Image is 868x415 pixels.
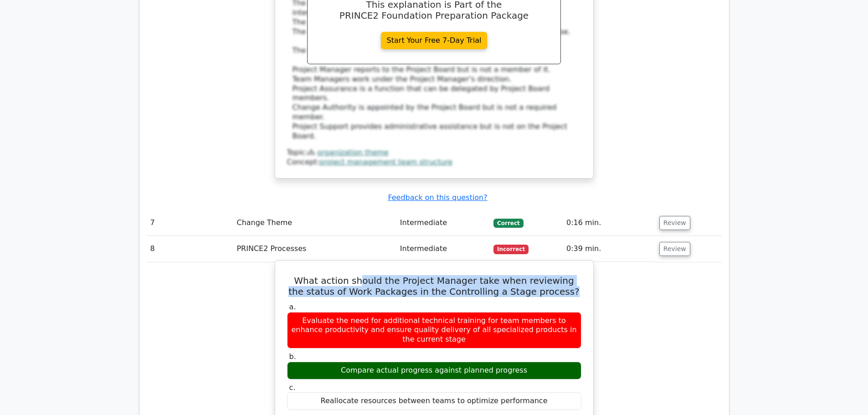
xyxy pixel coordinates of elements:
[233,210,396,236] td: Change Theme
[233,236,396,262] td: PRINCE2 Processes
[289,302,296,311] span: a.
[493,219,523,228] span: Correct
[381,32,488,49] a: Start Your Free 7-Day Trial
[289,352,296,361] span: b.
[563,236,656,262] td: 0:39 min.
[659,242,690,256] button: Review
[287,158,581,167] div: Concept:
[659,216,690,230] button: Review
[147,236,233,262] td: 8
[396,236,490,262] td: Intermediate
[287,148,581,158] div: Topic:
[286,275,582,297] h5: What action should the Project Manager take when reviewing the status of Work Packages in the Con...
[147,210,233,236] td: 7
[287,392,581,410] div: Reallocate resources between teams to optimize performance
[493,245,529,254] span: Incorrect
[319,158,452,166] a: project management team structure
[287,312,581,348] div: Evaluate the need for additional technical training for team members to enhance productivity and ...
[388,193,487,202] a: Feedback on this question?
[317,148,388,157] a: organization theme
[563,210,656,236] td: 0:16 min.
[289,383,296,392] span: c.
[287,362,581,379] div: Compare actual progress against planned progress
[396,210,490,236] td: Intermediate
